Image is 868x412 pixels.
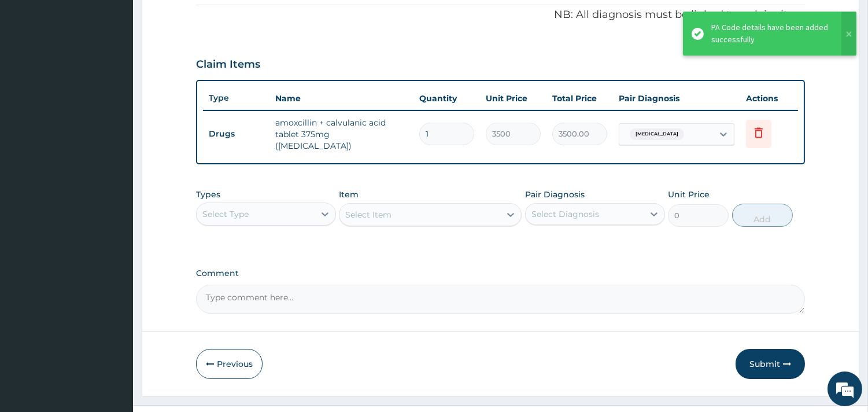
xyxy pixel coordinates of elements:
[546,87,613,110] th: Total Price
[196,268,805,278] label: Comment
[202,208,249,220] div: Select Type
[339,189,359,200] label: Item
[203,87,269,109] th: Type
[480,87,546,110] th: Unit Price
[525,189,585,200] label: Pair Diagnosis
[413,87,480,110] th: Quantity
[668,189,710,200] label: Unit Price
[269,111,413,157] td: amoxcillin + calvulanic acid tablet 375mg ([MEDICAL_DATA])
[196,58,260,71] h3: Claim Items
[630,128,684,140] span: [MEDICAL_DATA]
[60,65,194,80] div: Chat with us now
[203,123,269,145] td: Drugs
[21,58,47,87] img: d_794563401_company_1708531726252_794563401
[740,87,798,110] th: Actions
[736,349,805,379] button: Submit
[196,349,263,379] button: Previous
[732,204,793,227] button: Add
[711,21,830,46] div: PA Code details have been added successfully
[6,282,220,323] textarea: Type your message and hit 'Enter'
[67,129,160,246] span: We're online!
[190,6,217,34] div: Minimize live chat window
[531,208,599,220] div: Select Diagnosis
[196,8,805,23] p: NB: All diagnosis must be linked to a claim item
[269,87,413,110] th: Name
[613,87,740,110] th: Pair Diagnosis
[196,190,220,200] label: Types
